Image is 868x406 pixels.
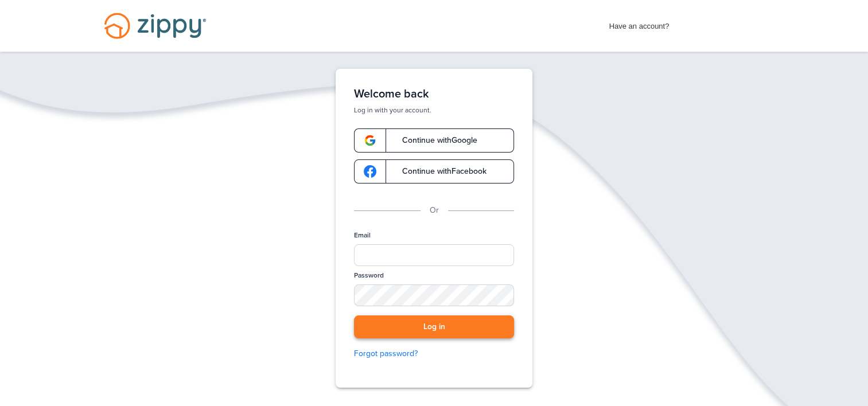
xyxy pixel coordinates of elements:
[364,134,376,147] img: google-logo
[354,271,384,280] label: Password
[354,231,371,240] label: Email
[354,106,514,115] p: Log in with your account.
[354,315,514,339] button: Log in
[354,87,514,101] h1: Welcome back
[354,128,514,153] a: google-logoContinue withGoogle
[354,348,514,360] a: Forgot password?
[364,165,376,178] img: google-logo
[354,284,514,306] input: Password
[391,136,477,145] span: Continue with Google
[609,14,670,33] span: Have an account?
[354,159,514,184] a: google-logoContinue withFacebook
[391,167,486,175] span: Continue with Facebook
[430,204,439,217] p: Or
[354,244,514,266] input: Email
